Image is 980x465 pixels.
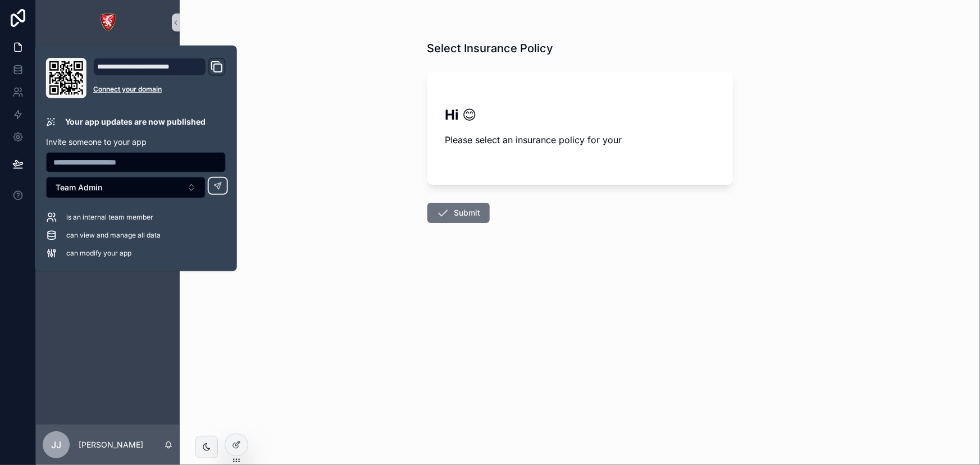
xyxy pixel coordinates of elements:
[79,439,143,450] p: [PERSON_NAME]
[93,85,226,94] a: Connect your domain
[56,182,102,193] span: Team Admin
[46,177,206,198] button: Select Button
[36,45,180,265] div: scrollable content
[46,136,226,148] p: Invite someone to your app
[66,249,131,258] span: can modify your app
[427,40,554,56] h1: Select Insurance Policy
[66,231,161,240] span: can view and manage all data
[51,438,61,452] span: JJ
[66,213,153,222] span: is an internal team member
[99,13,117,31] img: App logo
[445,106,715,124] h2: Hi 😊
[427,203,490,223] button: Submit
[65,116,206,127] p: Your app updates are now published
[445,133,715,147] p: Please select an insurance policy for your
[93,58,226,98] div: Domain and Custom Link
